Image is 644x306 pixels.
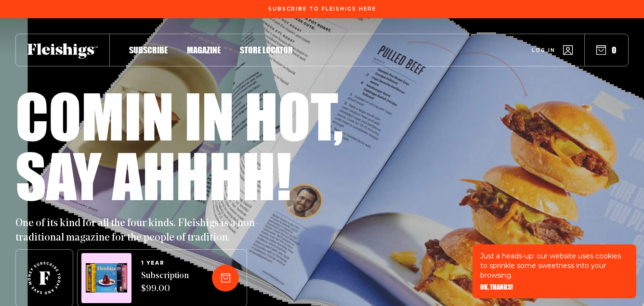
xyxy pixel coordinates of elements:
p: One of its kind for all the four kinds. Fleishigs is a non-traditional magazine for the people of... [15,217,266,245]
img: Magazines image [86,263,127,293]
span: Subscribe To Fleishigs Here [268,6,376,12]
span: Magazine [187,45,221,55]
span: Subscription $99.00 [141,270,189,296]
a: Store locator [240,43,293,56]
h1: Comin in hot, [15,86,343,145]
a: Subscribe [129,43,168,56]
span: Subscribe [129,45,168,55]
span: Log in [532,47,555,54]
button: OK, THANKS! [480,284,513,291]
p: Just a heads-up: our website uses cookies to sprinkle some sweetness into your browsing. [480,251,629,280]
span: Store locator [240,45,293,55]
a: Log in [532,45,573,55]
a: Subscribe To Fleishigs Here [266,6,378,11]
span: 1 YEAR [141,260,189,266]
button: 0 [596,45,617,55]
a: Magazine [187,43,221,56]
a: 1 YEARSubscription $99.00 [141,260,189,296]
h1: Say ahhhh! [15,145,291,205]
